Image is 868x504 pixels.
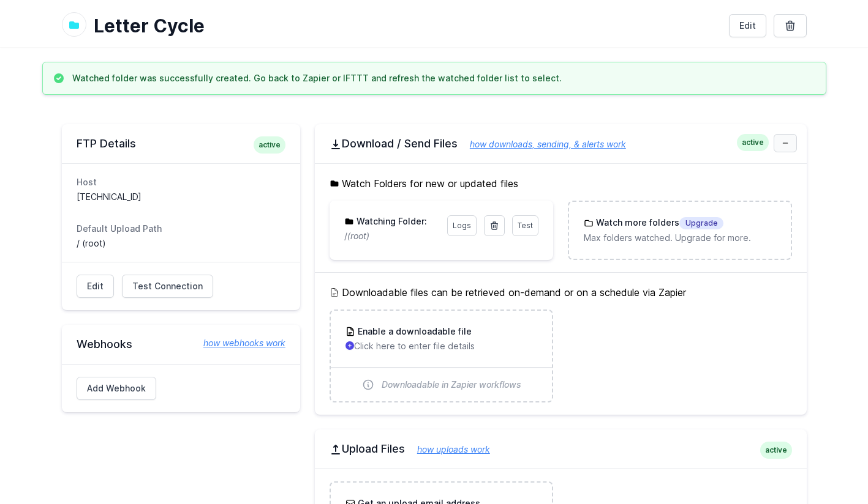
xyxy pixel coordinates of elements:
[330,285,792,300] h5: Downloadable files can be retrieved on-demand or on a schedule via Zapier
[512,215,538,236] a: Test
[458,139,626,149] a: how downloads, sending, & alerts work
[807,443,853,489] iframe: Drift Widget Chat Controller
[679,217,723,229] span: Upgrade
[569,202,790,259] a: Watch more foldersUpgrade Max folders watched. Upgrade for more.
[344,230,440,242] p: /
[729,14,766,37] a: Edit
[77,237,285,250] dd: / (root)
[347,231,369,241] i: (root)
[737,134,769,151] span: active
[330,136,792,151] h2: Download / Send Files
[447,215,477,236] a: Logs
[355,325,472,338] h3: Enable a downloadable file
[330,176,792,191] h5: Watch Folders for new or updated files
[77,275,114,298] a: Edit
[345,340,537,352] p: Click here to enter file details
[594,217,723,229] h3: Watch more folders
[77,136,285,151] h2: FTP Details
[77,176,285,188] dt: Host
[254,136,285,154] span: active
[94,15,719,37] h1: Letter Cycle
[331,311,552,401] a: Enable a downloadable file Click here to enter file details Downloadable in Zapier workflows
[191,337,285,349] a: how webhooks work
[760,442,792,459] span: active
[77,191,285,203] dd: [TECHNICAL_ID]
[330,442,792,456] h2: Upload Files
[405,444,490,454] a: how uploads work
[518,221,533,230] span: Test
[77,377,156,400] a: Add Webhook
[77,337,285,352] h2: Webhooks
[354,215,427,228] h3: Watching Folder:
[77,223,285,235] dt: Default Upload Path
[584,232,776,244] p: Max folders watched. Upgrade for more.
[122,275,213,298] a: Test Connection
[382,379,521,391] span: Downloadable in Zapier workflows
[72,72,562,84] h3: Watched folder was successfully created. Go back to Zapier or IFTTT and refresh the watched folde...
[132,280,203,292] span: Test Connection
